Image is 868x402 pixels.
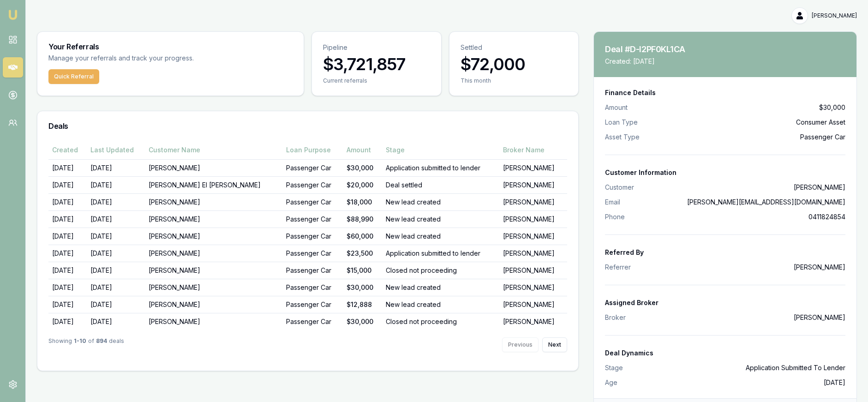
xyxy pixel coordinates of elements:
[347,266,378,275] div: $15,000
[382,245,499,262] td: Application submitted to lender
[382,296,499,313] td: New lead created
[605,263,631,272] dt: Referrer
[812,12,857,19] span: [PERSON_NAME]
[48,210,87,228] td: [DATE]
[145,262,282,279] td: [PERSON_NAME]
[48,337,124,352] div: Showing of deals
[286,145,339,155] div: Loan Purpose
[382,313,499,330] td: Closed not proceeding
[605,43,700,56] h3: Deal #D-I2PF0KL1CA
[347,317,378,326] div: $30,000
[461,55,568,73] h3: $72,000
[503,145,563,155] div: Broker Name
[87,176,145,193] td: [DATE]
[824,378,845,387] dd: [DATE]
[499,159,567,176] td: [PERSON_NAME]
[499,193,567,210] td: [PERSON_NAME]
[499,210,567,228] td: [PERSON_NAME]
[145,193,282,210] td: [PERSON_NAME]
[605,183,634,192] dt: Customer
[282,245,343,262] td: Passenger Car
[382,210,499,228] td: New lead created
[605,118,638,127] span: Loan Type
[48,176,87,193] td: [DATE]
[794,313,845,322] dd: [PERSON_NAME]
[145,245,282,262] td: [PERSON_NAME]
[145,296,282,313] td: [PERSON_NAME]
[282,176,343,193] td: Passenger Car
[48,279,87,296] td: [DATE]
[52,145,83,155] div: Created
[605,212,625,222] dt: Phone
[323,55,430,73] h3: $3,721,857
[605,57,700,66] p: Created: [DATE]
[347,145,378,155] div: Amount
[282,296,343,313] td: Passenger Car
[87,193,145,210] td: [DATE]
[605,168,845,177] div: Customer Information
[687,198,845,206] a: [PERSON_NAME][EMAIL_ADDRESS][DOMAIN_NAME]
[145,176,282,193] td: [PERSON_NAME] El [PERSON_NAME]
[323,77,430,84] div: Current referrals
[48,53,285,64] p: Manage your referrals and track your progress.
[746,363,845,372] dd: Application Submitted To Lender
[282,159,343,176] td: Passenger Car
[499,228,567,245] td: [PERSON_NAME]
[382,193,499,210] td: New lead created
[48,69,99,84] button: Quick Referral
[145,228,282,245] td: [PERSON_NAME]
[794,183,845,192] dd: [PERSON_NAME]
[347,249,378,258] div: $23,500
[819,103,845,112] span: $30,000
[347,180,378,190] div: $20,000
[605,248,845,257] div: Referred By
[794,263,845,272] dd: [PERSON_NAME]
[145,159,282,176] td: [PERSON_NAME]
[48,43,293,50] h3: Your Referrals
[499,296,567,313] td: [PERSON_NAME]
[48,193,87,210] td: [DATE]
[382,228,499,245] td: New lead created
[382,176,499,193] td: Deal settled
[87,228,145,245] td: [DATE]
[96,337,107,352] strong: 894
[382,279,499,296] td: New lead created
[282,262,343,279] td: Passenger Car
[499,262,567,279] td: [PERSON_NAME]
[145,279,282,296] td: [PERSON_NAME]
[605,132,640,142] span: Asset Type
[542,337,567,352] button: Next
[48,296,87,313] td: [DATE]
[48,262,87,279] td: [DATE]
[800,132,845,142] span: Passenger Car
[347,163,378,173] div: $30,000
[605,103,628,112] span: Amount
[796,118,845,127] span: Consumer Asset
[74,337,86,352] strong: 1 - 10
[87,296,145,313] td: [DATE]
[605,348,845,358] div: Deal Dynamics
[386,145,496,155] div: Stage
[499,245,567,262] td: [PERSON_NAME]
[382,262,499,279] td: Closed not proceeding
[282,313,343,330] td: Passenger Car
[149,145,279,155] div: Customer Name
[7,9,18,20] img: emu-icon-u.png
[323,43,430,52] p: Pipeline
[282,193,343,210] td: Passenger Car
[48,245,87,262] td: [DATE]
[48,159,87,176] td: [DATE]
[605,378,617,387] dt: Age
[461,77,568,84] div: This month
[87,159,145,176] td: [DATE]
[347,300,378,309] div: $12,888
[87,313,145,330] td: [DATE]
[145,313,282,330] td: [PERSON_NAME]
[605,198,620,207] dt: Email
[499,176,567,193] td: [PERSON_NAME]
[499,313,567,330] td: [PERSON_NAME]
[48,313,87,330] td: [DATE]
[605,363,623,372] dt: Stage
[605,313,626,322] dt: Broker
